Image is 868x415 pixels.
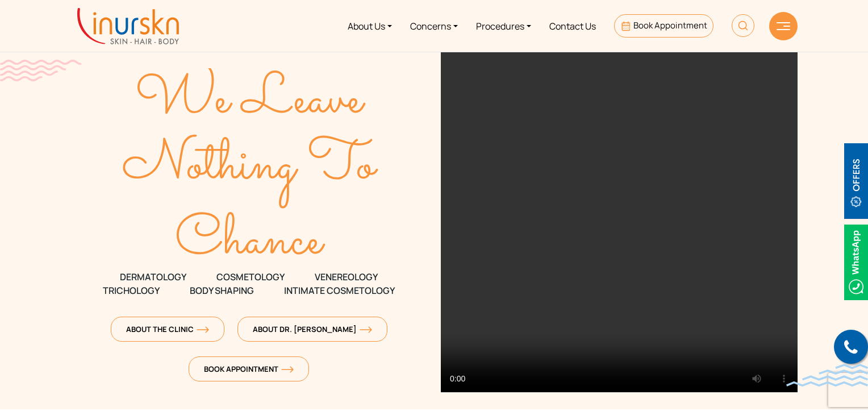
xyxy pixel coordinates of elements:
span: VENEREOLOGY [315,270,378,284]
span: Book Appointment [633,19,707,31]
a: Contact Us [540,5,605,47]
img: orange-arrow [360,326,372,333]
a: About Us [339,5,401,47]
img: offerBt [844,143,868,219]
img: bluewave [786,364,868,387]
a: About Dr. [PERSON_NAME]orange-arrow [237,317,387,342]
text: Chance [176,200,326,284]
a: About The Clinicorange-arrow [111,317,224,342]
a: Whatsappicon [844,255,868,268]
img: orange-arrow [281,366,294,373]
span: DERMATOLOGY [120,270,186,284]
text: We Leave [135,59,366,143]
span: COSMETOLOGY [216,270,285,284]
span: Body Shaping [190,284,254,297]
img: hamLine.svg [777,22,790,30]
a: Procedures [467,5,540,47]
span: Book Appointment [204,364,294,374]
a: Concerns [401,5,467,47]
span: About Dr. [PERSON_NAME] [253,324,372,334]
a: Book Appointment [614,14,713,38]
img: inurskn-logo [77,8,179,44]
span: Intimate Cosmetology [284,284,395,297]
span: TRICHOLOGY [103,284,160,297]
a: Book Appointmentorange-arrow [189,356,309,381]
text: Nothing To [123,124,379,208]
img: orange-arrow [197,326,209,333]
img: Whatsappicon [844,225,868,300]
img: HeaderSearch [732,14,754,37]
span: About The Clinic [126,324,209,334]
